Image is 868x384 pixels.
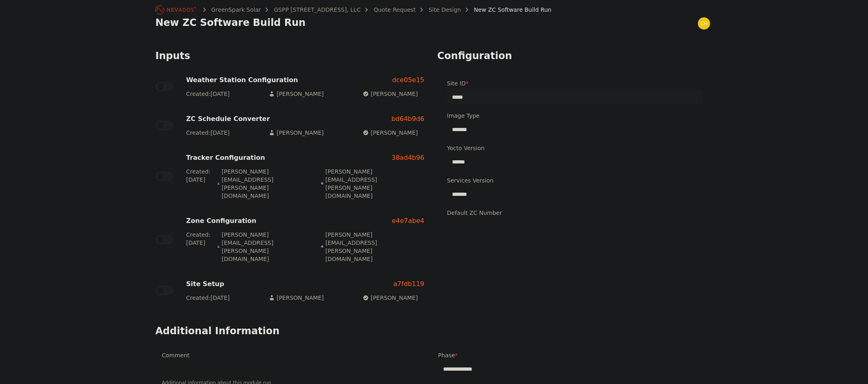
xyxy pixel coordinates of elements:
[269,129,324,137] p: [PERSON_NAME]
[269,90,324,98] p: [PERSON_NAME]
[321,231,418,263] p: [PERSON_NAME][EMAIL_ADDRESS][PERSON_NAME][DOMAIN_NAME]
[363,90,418,98] p: [PERSON_NAME]
[269,294,324,302] p: [PERSON_NAME]
[156,16,306,29] h1: New ZC Software Build Run
[274,6,360,14] a: GSPP [STREET_ADDRESS], LLC
[186,75,298,85] h3: Weather Station Configuration
[321,168,418,200] p: [PERSON_NAME][EMAIL_ADDRESS][PERSON_NAME][DOMAIN_NAME]
[186,279,224,289] h3: Site Setup
[217,231,314,263] p: [PERSON_NAME][EMAIL_ADDRESS][PERSON_NAME][DOMAIN_NAME]
[217,168,314,200] p: [PERSON_NAME][EMAIL_ADDRESS][PERSON_NAME][DOMAIN_NAME]
[156,49,431,62] h2: Inputs
[363,129,418,137] p: [PERSON_NAME]
[447,208,703,219] label: Default ZC Number
[186,153,265,163] h3: Tracker Configuration
[393,279,424,289] a: a7fdb119
[186,90,230,98] p: Created: [DATE]
[186,168,211,200] p: Created: [DATE]
[186,294,230,302] p: Created: [DATE]
[162,350,430,362] label: Comment
[447,143,703,153] label: Yocto Version
[447,78,703,90] label: Site ID
[363,294,418,302] p: [PERSON_NAME]
[391,114,424,124] a: bd64b9d6
[438,350,706,360] label: Phase
[186,129,230,137] p: Created: [DATE]
[391,153,424,163] a: 38ad4b96
[437,49,713,62] h2: Configuration
[447,111,703,121] label: Image Type
[392,75,424,85] a: dce05e15
[463,6,551,14] div: New ZC Software Build Run
[697,17,710,30] img: chris.young@nevados.solar
[156,325,713,337] h2: Additional Information
[211,6,261,14] a: GreenSpark Solar
[392,216,424,226] a: e4e7abe4
[373,6,416,14] a: Quote Request
[186,114,270,124] h3: ZC Schedule Converter
[186,231,211,263] p: Created: [DATE]
[156,3,552,16] nav: Breadcrumb
[447,176,703,185] label: Services Version
[186,216,256,226] h3: Zone Configuration
[429,6,461,14] a: Site Design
